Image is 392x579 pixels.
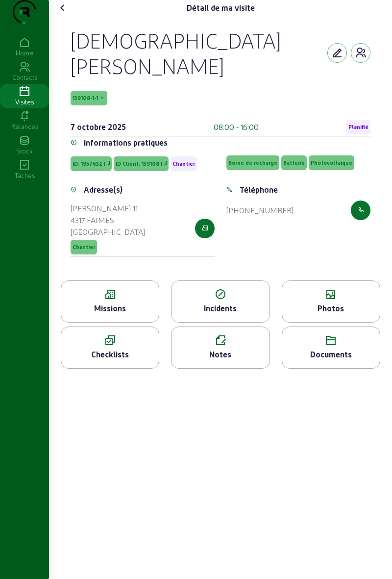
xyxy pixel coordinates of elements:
[61,349,159,360] div: Checklists
[116,160,159,167] span: ID Client: 139108
[73,160,102,167] span: ID: 1957632
[84,137,168,149] div: Informations pratiques
[311,159,352,166] span: Photovoltaique
[187,2,255,14] div: Détail de ma visite
[71,202,145,214] div: [PERSON_NAME] 11
[71,226,145,238] div: [GEOGRAPHIC_DATA]
[71,27,327,78] div: [DEMOGRAPHIC_DATA][PERSON_NAME]
[71,121,126,133] div: 7 octobre 2025
[240,184,278,196] div: Téléphone
[171,349,269,360] div: Notes
[172,160,195,167] span: Chantier
[84,184,122,196] div: Adresse(s)
[282,349,380,360] div: Documents
[61,302,159,314] div: Missions
[283,159,305,166] span: Batterie
[348,124,368,130] span: Planifié
[214,121,259,133] div: 08:00 - 16:00
[71,214,145,226] div: 4317 FAIMES
[73,244,95,251] span: Chantier
[228,159,277,166] span: Borne de recharge
[226,204,294,216] div: [PHONE_NUMBER]
[73,95,98,101] span: 139108-1-1
[282,302,380,314] div: Photos
[171,302,269,314] div: Incidents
